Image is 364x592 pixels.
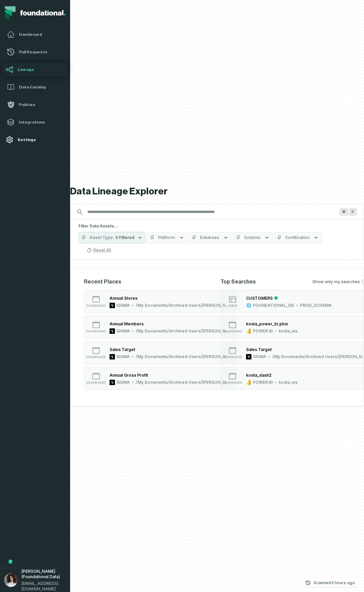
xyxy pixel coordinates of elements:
[339,208,348,216] span: Press ⌘ + K to focus the search bar
[22,569,66,580] span: Aluma Gelbard (Foundational Data)
[18,137,65,142] h4: Settings
[3,80,67,94] a: Data Catalog
[19,119,63,125] h4: Integrations
[3,133,67,146] a: Settings
[313,580,355,586] p: Scanned
[19,102,63,107] h4: Policies
[19,84,63,90] h4: Data Catalog
[301,579,359,587] button: Scanned[DATE] 8:10:08 AM
[3,115,67,129] a: Integrations
[7,559,13,565] div: Tooltip anchor
[349,208,357,216] span: Press ⌘ + K to focus the search bar
[19,32,63,37] h4: Dashboard
[331,580,355,585] relative-time: Oct 8, 2025, 8:10 AM GMT+3
[22,581,66,592] span: aluma@foundational.io
[3,28,67,41] a: Dashboard
[19,49,63,55] h4: Pull Requests
[4,573,18,587] img: avatar of Aluma Gelbard
[3,98,67,111] a: Policies
[3,45,67,59] a: Pull Requests
[18,67,65,72] h4: Lineage
[3,63,67,76] a: Lineage
[70,186,364,197] h1: Data Lineage Explorer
